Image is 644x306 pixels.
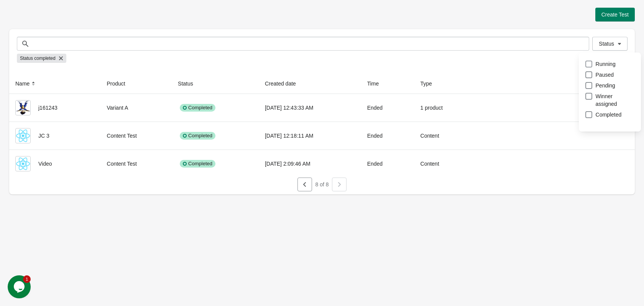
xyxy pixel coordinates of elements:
span: Paused [596,71,614,79]
span: Create Test [601,12,629,18]
div: Completed [180,132,215,140]
span: Completed [596,111,622,118]
button: Create Test [595,8,635,21]
span: Winner assigned [596,92,635,108]
div: Ended [367,156,408,171]
button: Type [417,77,443,90]
div: Content Test [107,156,166,171]
div: [DATE] 12:43:33 AM [265,100,355,115]
span: Pending [596,82,615,89]
iframe: chat widget [8,275,32,298]
div: Video [15,156,95,171]
div: Completed [180,104,215,112]
div: [DATE] 12:18:11 AM [265,128,355,143]
span: 8 of 8 [315,181,329,188]
button: Time [364,77,390,90]
div: JC 3 [15,128,95,143]
div: Ended [367,100,408,115]
button: Status [175,77,204,90]
span: Status completed [20,54,56,63]
div: Completed [180,160,215,168]
div: 1 product [421,100,467,115]
span: Status [599,41,614,47]
div: Variant A [107,100,166,115]
div: [DATE] 2:09:46 AM [265,156,355,171]
button: Created date [262,77,307,90]
div: Content Test [107,128,166,143]
button: Status [592,37,628,51]
div: Content [421,128,467,143]
button: Name [12,77,40,90]
div: Content [421,156,467,171]
div: j161243 [15,100,95,115]
button: Product [104,77,136,90]
span: Running [596,60,616,68]
div: Ended [367,128,408,143]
